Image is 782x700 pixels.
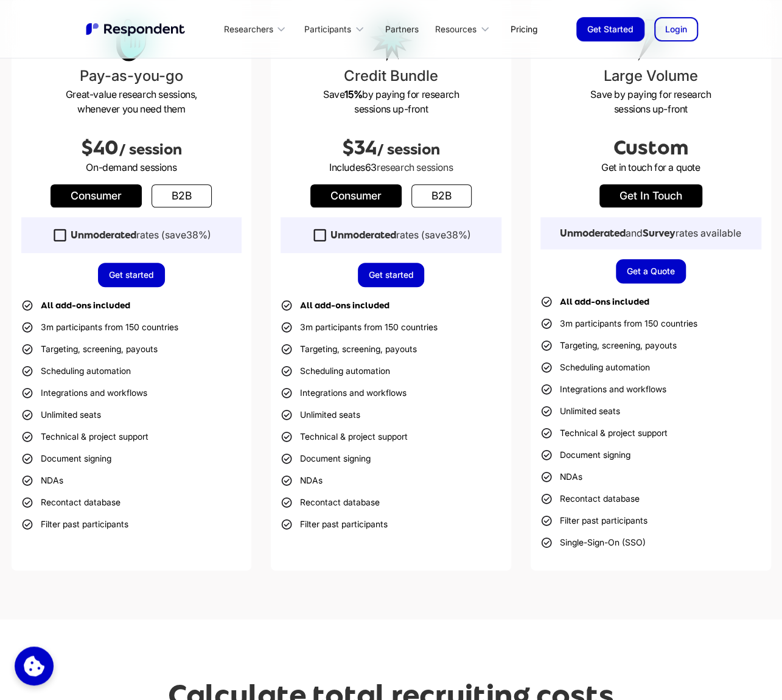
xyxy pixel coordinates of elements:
strong: Unmoderated [330,229,396,241]
p: Get in touch for a quote [540,160,761,175]
span: 38% [446,229,467,241]
a: Get started [358,263,425,287]
p: On-demand sessions [21,160,242,175]
p: Includes [281,160,501,175]
li: Filter past participants [21,516,128,533]
li: 3m participants from 150 countries [281,319,438,336]
li: Document signing [281,450,371,467]
p: Great-value research sessions, whenever you need them [21,87,242,116]
strong: Unmoderated [71,229,136,241]
li: NDAs [540,468,582,485]
a: Get started [98,263,165,287]
strong: All add-ons included [560,297,649,307]
span: Custom [613,137,688,159]
span: / session [119,141,182,158]
h3: Pay-as-you-go [21,65,242,87]
strong: All add-ons included [41,300,130,310]
a: Consumer [51,184,142,207]
h3: Credit Bundle [281,65,501,87]
a: Get Started [576,17,644,41]
li: Targeting, screening, payouts [21,341,158,358]
li: Unlimited seats [540,403,620,420]
a: Get a Quote [616,259,686,283]
a: Consumer [310,184,402,207]
li: Scheduling automation [281,362,390,379]
span: 38% [186,229,208,241]
div: Resources [435,23,477,35]
li: Integrations and workflows [281,384,407,401]
li: Integrations and workflows [21,384,147,401]
li: Targeting, screening, payouts [540,337,677,354]
p: Save by paying for research sessions up-front [540,87,761,116]
p: Save by paying for research sessions up-front [281,87,501,116]
li: Technical & project support [21,428,148,445]
a: Pricing [501,15,547,43]
strong: 15% [344,88,362,100]
div: Researchers [223,23,273,35]
li: NDAs [21,472,63,489]
li: Filter past participants [281,516,388,533]
a: b2b [411,184,472,207]
strong: All add-ons included [300,300,389,310]
a: get in touch [599,184,702,207]
div: Participants [304,23,351,35]
div: Researchers [217,15,297,43]
li: Document signing [540,446,630,463]
img: Untitled UI logotext [85,21,188,37]
li: NDAs [281,472,323,489]
li: Technical & project support [281,428,408,445]
li: Unlimited seats [281,406,360,423]
li: Scheduling automation [540,359,650,376]
li: Recontact database [281,494,380,511]
strong: Survey [643,227,676,239]
li: Document signing [21,450,111,467]
li: Integrations and workflows [540,381,666,398]
div: and rates available [560,227,741,240]
div: Resources [428,15,501,43]
div: Participants [297,15,375,43]
li: Technical & project support [540,425,668,442]
a: Partners [375,15,428,43]
li: Recontact database [21,494,120,511]
li: 3m participants from 150 countries [540,315,697,332]
li: Targeting, screening, payouts [281,341,417,358]
li: Recontact database [540,490,640,507]
span: $34 [342,137,377,159]
a: b2b [152,184,212,207]
span: 63 [365,161,377,173]
span: / session [377,141,440,158]
li: Scheduling automation [21,362,131,379]
a: home [85,21,188,37]
li: Filter past participants [540,512,648,529]
div: rates (save ) [71,229,211,241]
li: 3m participants from 150 countries [21,319,178,336]
strong: Unmoderated [560,227,626,239]
li: Single-Sign-On (SSO) [540,534,646,551]
li: Unlimited seats [21,406,101,423]
span: $40 [81,137,119,159]
span: research sessions [377,161,453,173]
a: Login [654,17,698,41]
div: rates (save ) [330,229,471,241]
h3: Large Volume [540,65,761,87]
